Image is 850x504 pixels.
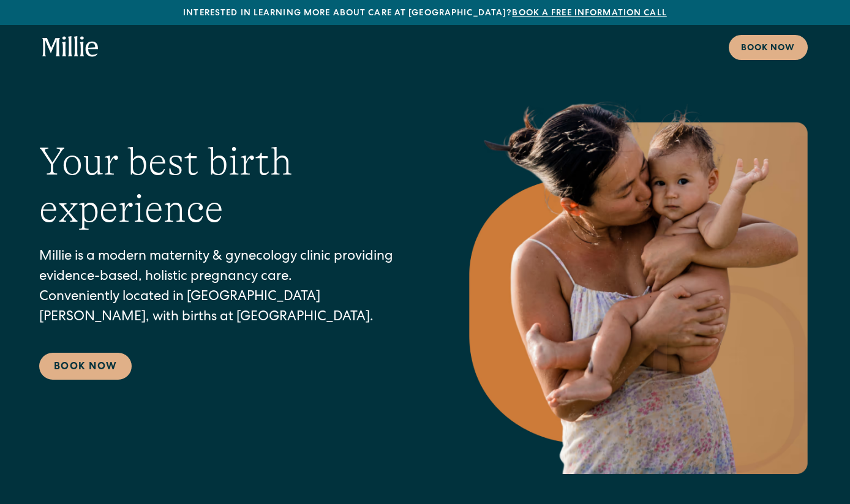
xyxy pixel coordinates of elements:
a: Book Now [39,353,132,380]
h1: Your best birth experience [39,138,416,233]
p: Millie is a modern maternity & gynecology clinic providing evidence-based, holistic pregnancy car... [39,247,416,328]
a: Book a free information call [512,9,666,18]
img: Mother holding and kissing her baby on the cheek. [465,83,811,474]
a: home [42,36,99,58]
a: Book now [729,35,808,60]
div: Book now [741,42,795,55]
